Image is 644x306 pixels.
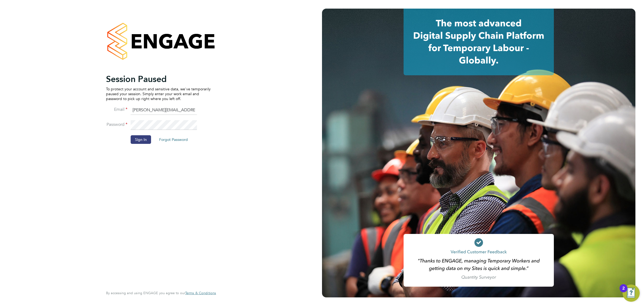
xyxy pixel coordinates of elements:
button: Forgot Password [155,135,192,144]
a: Terms & Conditions [185,291,216,295]
span: Terms & Conditions [185,291,216,295]
div: 2 [622,288,625,295]
span: By accessing and using ENGAGE you agree to our [106,291,216,295]
p: To protect your account and sensitive data, we've temporarily paused your session. Simply enter y... [106,87,211,101]
input: Enter your work email... [131,105,197,115]
button: Sign In [131,135,151,144]
label: Password [106,122,127,127]
h2: Session Paused [106,74,211,84]
button: Open Resource Center, 2 new notifications [623,284,640,302]
label: Email [106,107,127,112]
